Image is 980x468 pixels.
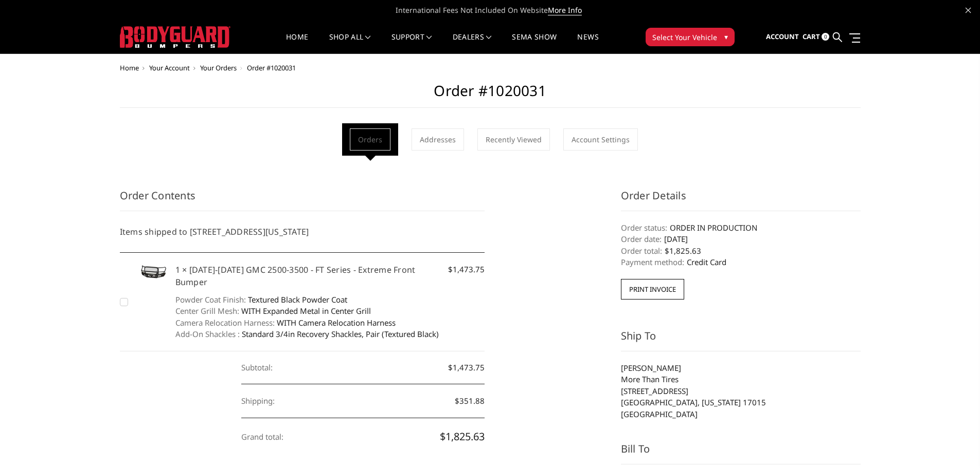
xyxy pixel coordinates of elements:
li: [STREET_ADDRESS] [621,385,861,397]
button: Select Your Vehicle [646,28,735,46]
dd: $1,825.63 [241,418,485,455]
dd: $351.88 [241,384,485,418]
img: BODYGUARD BUMPERS [120,26,230,48]
a: Recently Viewed [477,128,550,151]
a: Support [391,33,432,53]
dt: Order date: [621,233,662,245]
dt: Order status: [621,222,667,234]
dt: Shipping: [241,384,275,418]
a: shop all [329,33,371,53]
dt: Camera Relocation Harness: [175,317,275,329]
h3: Order Details [621,188,861,211]
h3: Bill To [621,441,861,464]
dd: Credit Card [621,256,861,268]
span: Order #1020031 [247,63,296,72]
dd: WITH Expanded Metal in Center Grill [175,305,485,317]
button: Print Invoice [621,279,684,299]
a: Your Orders [200,63,237,72]
li: [GEOGRAPHIC_DATA] [621,408,861,420]
a: More Info [548,5,582,15]
dt: Payment method: [621,256,684,268]
a: Your Account [149,63,190,72]
span: 0 [822,33,829,41]
dt: Order total: [621,245,662,257]
span: $1,473.75 [448,264,485,275]
h3: Ship To [621,328,861,351]
li: More Than Tires [621,373,861,385]
dd: $1,825.63 [621,245,861,257]
li: [PERSON_NAME] [621,362,861,374]
a: Addresses [412,128,464,151]
a: News [577,33,598,53]
a: Account Settings [563,128,638,151]
span: Account [766,32,799,41]
dt: Grand total: [241,420,283,454]
a: Home [120,63,139,72]
li: [GEOGRAPHIC_DATA], [US_STATE] 17015 [621,397,861,408]
dt: Add-On Shackles : [175,328,240,340]
a: Home [286,33,308,53]
h5: Items shipped to [STREET_ADDRESS][US_STATE] [120,226,485,238]
a: Account [766,23,799,51]
a: SEMA Show [512,33,557,53]
a: Cart 0 [803,23,829,51]
h2: Order #1020031 [120,82,861,108]
dd: ORDER IN PRODUCTION [621,222,861,234]
dd: [DATE] [621,233,861,245]
dd: WITH Camera Relocation Harness [175,317,485,329]
dd: Textured Black Powder Coat [175,294,485,306]
dt: Subtotal: [241,351,273,384]
dd: Standard 3/4in Recovery Shackles, Pair (Textured Black) [175,328,485,340]
span: Cart [803,32,820,41]
a: Orders [350,128,390,151]
a: Dealers [453,33,492,53]
span: ▾ [724,31,728,42]
dt: Center Grill Mesh: [175,305,239,317]
h3: Order Contents [120,188,485,211]
span: Select Your Vehicle [652,32,717,43]
dt: Powder Coat Finish: [175,294,246,306]
dd: $1,473.75 [241,351,485,385]
img: 2024-2026 GMC 2500-3500 - FT Series - Extreme Front Bumper [134,264,170,280]
h5: 1 × [DATE]-[DATE] GMC 2500-3500 - FT Series - Extreme Front Bumper [175,264,485,288]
